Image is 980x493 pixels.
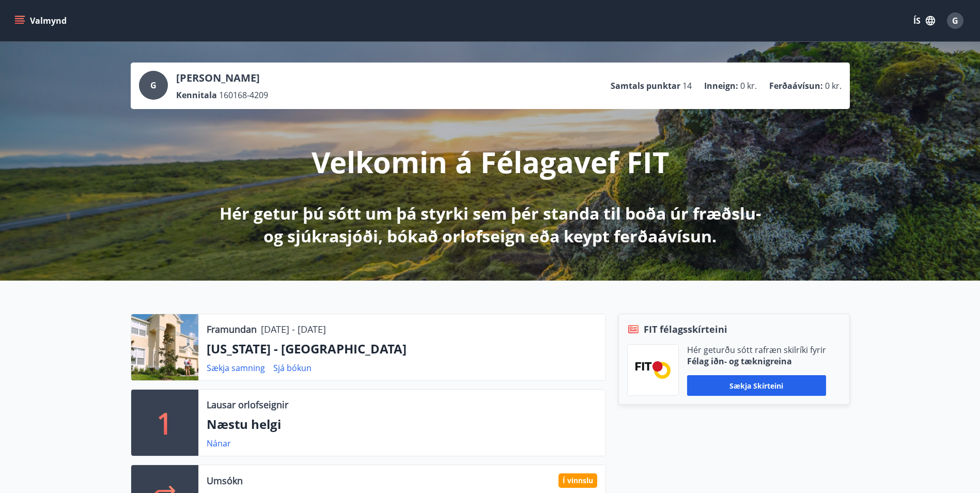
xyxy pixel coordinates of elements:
[207,415,597,433] p: Næstu helgi
[207,362,265,374] a: Sækja samning
[825,80,842,91] span: 0 kr.
[261,322,326,336] p: [DATE] - [DATE]
[769,80,823,91] p: Ferðaávísun :
[687,344,826,356] p: Hér geturðu sótt rafræn skilríki fyrir
[952,15,958,26] span: G
[740,80,757,91] span: 0 kr.
[908,11,941,30] button: ÍS
[207,474,243,487] p: Umsókn
[312,142,669,181] p: Velkomin á Félagavef FIT
[150,80,157,91] span: G
[644,322,727,336] span: FIT félagsskírteini
[273,362,312,374] a: Sjá bókun
[207,340,597,358] p: [US_STATE] - [GEOGRAPHIC_DATA]
[687,375,826,396] button: Sækja skírteini
[687,356,826,367] p: Félag iðn- og tæknigreina
[176,89,217,101] p: Kennitala
[943,8,968,33] button: G
[704,80,738,91] p: Inneign :
[219,89,268,101] span: 160168-4209
[207,438,231,449] a: Nánar
[217,202,763,248] p: Hér getur þú sótt um þá styrki sem þér standa til boða úr fræðslu- og sjúkrasjóði, bókað orlofsei...
[207,322,257,336] p: Framundan
[207,398,288,411] p: Lausar orlofseignir
[157,403,173,442] p: 1
[176,71,268,85] p: [PERSON_NAME]
[558,473,597,488] div: Í vinnslu
[682,80,692,91] span: 14
[12,11,71,30] button: menu
[611,80,680,91] p: Samtals punktar
[635,361,671,378] img: FPQVkF9lTnNbbaRSFyT17YYeljoOGk5m51IhT0bO.png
